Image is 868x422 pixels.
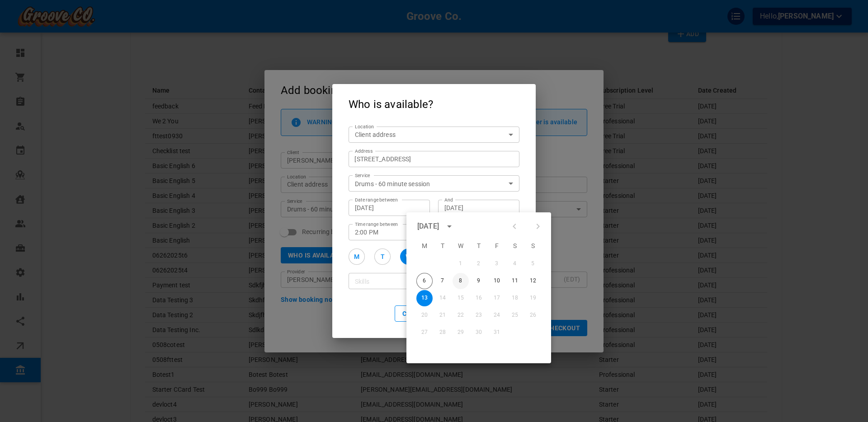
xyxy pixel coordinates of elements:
[416,290,433,306] button: 13
[444,197,453,203] label: And
[355,203,424,212] input: mmm dd, yyyy
[489,237,505,255] span: Friday
[507,273,523,289] button: 11
[453,237,469,255] span: Wednesday
[471,237,487,255] span: Thursday
[354,252,359,262] div: M
[355,123,374,130] label: Location
[400,249,416,265] button: W
[505,177,517,190] button: Open
[355,172,370,179] label: Service
[434,237,451,255] span: Tuesday
[434,273,451,289] button: 7
[442,219,457,234] button: calendar view is open, switch to year view
[453,273,469,289] button: 8
[395,305,435,322] button: Cancel
[406,252,411,262] div: W
[416,273,433,289] button: 6
[374,249,391,265] button: T
[355,130,513,139] div: Client address
[381,252,385,262] div: T
[349,249,365,265] button: M
[355,197,398,203] label: Date range between
[444,203,513,212] input: mmm dd, yyyy
[416,237,433,255] span: Monday
[355,148,373,155] label: Address
[332,84,536,123] h2: Who is available?
[471,273,487,289] button: 9
[355,221,398,228] label: Time range between
[525,273,541,289] button: 12
[507,237,523,255] span: Saturday
[525,237,541,255] span: Sunday
[351,153,508,164] input: AddressClear
[489,273,505,289] button: 10
[417,221,439,232] div: [DATE]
